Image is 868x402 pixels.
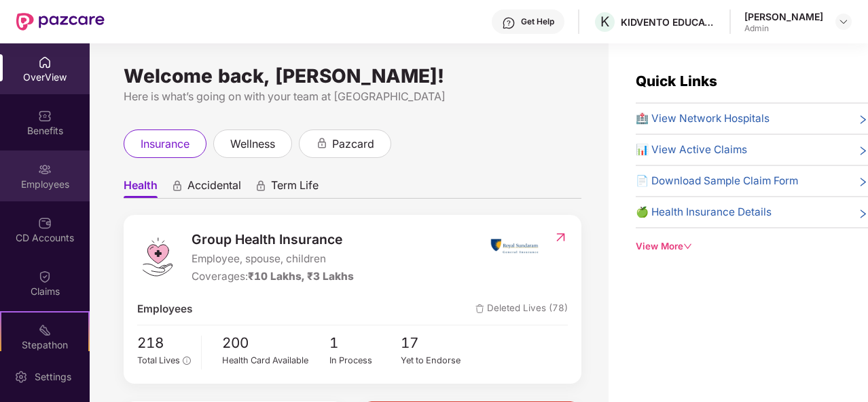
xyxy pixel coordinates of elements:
[475,304,484,313] img: deleteIcon
[14,370,28,384] img: svg+xml;base64,PHN2ZyBpZD0iU2V0dGluZy0yMHgyMCIgeG1sbnM9Imh0dHA6Ly93d3cudzMub3JnLzIwMDAvc3ZnIiB3aW...
[744,23,823,34] div: Admin
[38,323,52,337] img: svg+xml;base64,PHN2ZyB4bWxucz0iaHR0cDovL3d3dy53My5vcmcvMjAwMC9zdmciIHdpZHRoPSIyMSIgaGVpZ2h0PSIyMC...
[332,136,374,153] span: pazcard
[171,180,183,192] div: animation
[183,357,190,364] span: info-circle
[316,137,328,149] div: animation
[38,56,52,69] img: svg+xml;base64,PHN2ZyBpZD0iSG9tZSIgeG1sbnM9Imh0dHA6Ly93d3cudzMub3JnLzIwMDAvc3ZnIiB3aWR0aD0iMjAiIG...
[192,268,354,285] div: Coverages:
[137,301,192,317] span: Employees
[744,10,823,23] div: [PERSON_NAME]
[38,216,52,230] img: svg+xml;base64,PHN2ZyBpZD0iQ0RfQWNjb3VudHMiIGRhdGEtbmFtZT0iQ0QgQWNjb3VudHMiIHhtbG5zPSJodHRwOi8vd3...
[248,270,354,283] span: ₹10 Lakhs, ₹3 Lakhs
[858,207,868,220] span: right
[683,242,692,251] span: down
[329,332,401,355] span: 1
[636,239,868,254] div: View More
[401,354,473,367] div: Yet to Endorse
[475,301,568,317] span: Deleted Lives (78)
[1,338,88,352] div: Stepathon
[192,229,354,249] span: Group Health Insurance
[222,332,329,355] span: 200
[31,370,75,384] div: Settings
[124,71,581,81] div: Welcome back, [PERSON_NAME]!
[137,237,178,277] img: logo
[38,270,52,283] img: svg+xml;base64,PHN2ZyBpZD0iQ2xhaW0iIHhtbG5zPSJodHRwOi8vd3d3LnczLm9yZy8yMDAwL3N2ZyIgd2lkdGg9IjIwIi...
[600,14,609,30] span: K
[255,180,267,192] div: animation
[124,178,158,198] span: Health
[636,73,717,89] span: Quick Links
[329,354,401,367] div: In Process
[502,16,516,30] img: svg+xml;base64,PHN2ZyBpZD0iSGVscC0zMngzMiIgeG1sbnM9Imh0dHA6Ly93d3cudzMub3JnLzIwMDAvc3ZnIiB3aWR0aD...
[838,16,849,27] img: svg+xml;base64,PHN2ZyBpZD0iRHJvcGRvd24tMzJ4MzIiIHhtbG5zPSJodHRwOi8vd3d3LnczLm9yZy8yMDAwL3N2ZyIgd2...
[16,13,105,31] img: New Pazcare Logo
[401,332,473,355] span: 17
[187,178,241,198] span: Accidental
[554,230,568,244] img: RedirectIcon
[489,229,540,263] img: insurerIcon
[38,109,52,123] img: svg+xml;base64,PHN2ZyBpZD0iQmVuZWZpdHMiIHhtbG5zPSJodHRwOi8vd3d3LnczLm9yZy8yMDAwL3N2ZyIgd2lkdGg9Ij...
[137,332,191,355] span: 218
[858,176,868,189] span: right
[858,113,868,127] span: right
[636,173,798,189] span: 📄 Download Sample Claim Form
[141,136,189,153] span: insurance
[858,144,868,158] span: right
[137,355,180,365] span: Total Lives
[230,136,275,153] span: wellness
[621,16,716,28] div: KIDVENTO EDUCATION AND RESEARCH PRIVATE LIMITED
[222,354,329,367] div: Health Card Available
[636,142,747,158] span: 📊 View Active Claims
[271,178,319,198] span: Term Life
[521,16,554,27] div: Get Help
[124,88,581,105] div: Here is what’s going on with your team at [GEOGRAPHIC_DATA]
[636,204,772,220] span: 🍏 Health Insurance Details
[636,110,770,127] span: 🏥 View Network Hospitals
[38,163,52,176] img: svg+xml;base64,PHN2ZyBpZD0iRW1wbG95ZWVzIiB4bWxucz0iaHR0cDovL3d3dy53My5vcmcvMjAwMC9zdmciIHdpZHRoPS...
[192,251,354,267] span: Employee, spouse, children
